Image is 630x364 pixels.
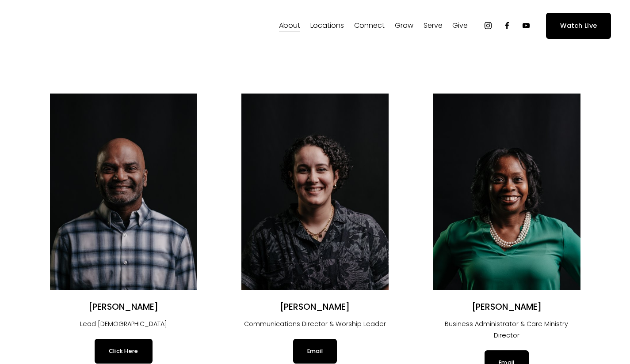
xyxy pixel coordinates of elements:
span: Serve [424,19,443,32]
a: folder dropdown [310,19,344,33]
span: Connect [354,19,385,32]
a: Watch Live [546,13,611,39]
h2: [PERSON_NAME] [433,302,580,313]
span: Grow [395,19,413,32]
span: Locations [310,19,344,32]
a: YouTube [522,21,531,30]
a: Click Here [95,339,153,364]
p: Business Administrator & Care Ministry Director [433,319,580,341]
span: About [279,19,300,32]
a: Instagram [484,21,493,30]
p: Communications Director & Worship Leader [241,319,389,330]
a: Facebook [503,21,512,30]
a: Email [293,339,337,364]
p: Lead [DEMOGRAPHIC_DATA] [50,319,197,330]
a: folder dropdown [452,19,468,33]
a: folder dropdown [424,19,443,33]
img: Angélica Smith [241,94,389,290]
a: folder dropdown [395,19,413,33]
img: Fellowship Memphis [19,17,142,34]
a: folder dropdown [279,19,300,33]
a: folder dropdown [354,19,385,33]
span: Give [452,19,468,32]
h2: [PERSON_NAME] [241,302,389,313]
h2: [PERSON_NAME] [50,302,197,313]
